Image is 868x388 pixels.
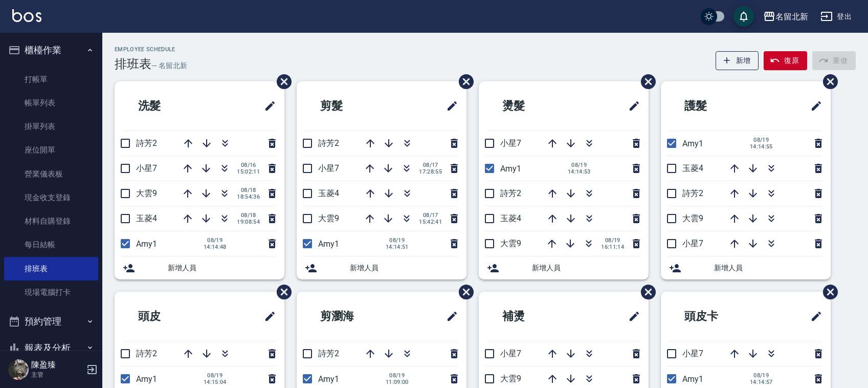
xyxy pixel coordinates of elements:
[682,188,703,198] span: 詩芳2
[136,188,157,198] span: 大雲9
[4,186,98,209] a: 現金收支登錄
[500,138,521,148] span: 小星7
[750,143,773,150] span: 14:14:55
[237,187,260,193] span: 08/18
[500,188,521,198] span: 詩芳2
[151,60,187,71] h6: — 名留北新
[115,256,284,279] div: 新增人員
[4,335,98,361] button: 報表及分析
[4,209,98,233] a: 材料自購登錄
[419,219,442,225] span: 15:42:41
[440,94,458,118] span: 修改班表的標題
[318,374,339,384] span: Amy1
[305,298,405,335] h2: 剪瀏海
[115,57,151,71] h3: 排班表
[136,374,157,384] span: Amy1
[123,298,217,335] h2: 頭皮
[601,244,624,250] span: 16:11:14
[750,137,773,143] span: 08/19
[204,237,227,244] span: 08/19
[419,212,442,219] span: 08/17
[682,349,703,358] span: 小星7
[682,374,703,384] span: Amy1
[4,115,98,138] a: 掛單列表
[804,94,822,118] span: 修改班表的標題
[269,67,293,97] span: 刪除班表
[318,138,339,148] span: 詩芳2
[500,164,521,174] span: Amy1
[4,37,98,63] button: 櫃檯作業
[136,138,157,148] span: 詩芳2
[237,162,260,168] span: 08/16
[419,162,442,168] span: 08/17
[733,6,754,27] button: save
[4,162,98,186] a: 營業儀表板
[568,168,591,175] span: 14:14:53
[115,46,187,53] h2: Employee Schedule
[136,163,157,173] span: 小星7
[4,138,98,162] a: 座位開單
[237,193,260,200] span: 18:54:36
[601,237,624,244] span: 08/19
[4,257,98,281] a: 排班表
[237,168,260,175] span: 15:02:11
[487,88,581,124] h2: 燙髮
[682,163,703,173] span: 玉菱4
[136,239,157,249] span: Amy1
[419,168,442,175] span: 17:28:55
[451,67,475,97] span: 刪除班表
[386,372,409,379] span: 08/19
[204,372,227,379] span: 08/19
[4,281,98,304] a: 現場電腦打卡
[661,256,831,279] div: 新增人員
[318,239,339,249] span: Amy1
[669,298,769,335] h2: 頭皮卡
[815,67,839,97] span: 刪除班表
[622,304,640,329] span: 修改班表的標題
[622,94,640,118] span: 修改班表的標題
[12,9,41,22] img: Logo
[318,213,339,223] span: 大雲9
[386,237,409,244] span: 08/19
[297,256,466,279] div: 新增人員
[4,233,98,256] a: 每日結帳
[682,239,703,248] span: 小星7
[669,88,763,124] h2: 護髮
[258,94,276,118] span: 修改班表的標題
[386,379,409,385] span: 11:09:00
[123,88,217,124] h2: 洗髮
[500,239,521,248] span: 大雲9
[4,308,98,335] button: 預約管理
[532,263,640,273] span: 新增人員
[633,67,657,97] span: 刪除班表
[237,212,260,219] span: 08/18
[31,370,83,379] p: 主管
[759,6,812,27] button: 名留北新
[487,298,581,335] h2: 補燙
[568,162,591,168] span: 08/19
[204,379,227,385] span: 14:15:04
[815,277,839,307] span: 刪除班表
[269,277,293,307] span: 刪除班表
[4,91,98,115] a: 帳單列表
[804,304,822,329] span: 修改班表的標題
[500,213,521,223] span: 玉菱4
[386,244,409,250] span: 14:14:51
[750,372,773,379] span: 08/19
[764,51,807,70] button: 復原
[633,277,657,307] span: 刪除班表
[318,188,339,198] span: 玉菱4
[8,359,29,380] img: Person
[168,263,276,273] span: 新增人員
[714,263,822,273] span: 新增人員
[258,304,276,329] span: 修改班表的標題
[204,244,227,250] span: 14:14:48
[682,213,703,223] span: 大雲9
[318,163,339,173] span: 小星7
[816,7,856,26] button: 登出
[136,213,157,223] span: 玉菱4
[750,379,773,385] span: 14:14:57
[500,349,521,358] span: 小星7
[4,68,98,91] a: 打帳單
[136,349,157,358] span: 詩芳2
